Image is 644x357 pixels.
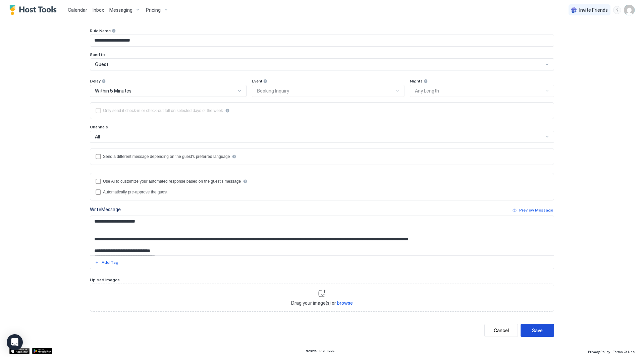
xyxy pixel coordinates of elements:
div: Save [532,327,543,334]
button: Preview Message [512,206,554,214]
span: All [95,134,100,140]
div: User profile [624,5,635,15]
button: Save [521,324,554,337]
span: Guest [95,61,108,67]
span: Edit Message Rule [90,10,554,20]
span: Invite Friends [579,7,608,13]
span: Inbox [93,7,104,13]
div: useAI [96,179,548,184]
div: preapprove [96,189,548,195]
div: menu [613,6,621,14]
div: Only send if check-in or check-out fall on selected days of the week [103,108,223,113]
span: Channels [90,124,108,129]
span: Pricing [146,7,161,13]
button: Add Tag [94,258,119,266]
span: Delay [90,78,101,83]
span: Event [252,78,262,83]
span: Rule Name [90,28,111,33]
textarea: Input Field [90,216,554,255]
span: © 2025 Host Tools [306,349,335,353]
div: Open Intercom Messenger [7,334,23,350]
span: Privacy Policy [588,350,610,354]
div: Preview Message [519,207,553,213]
a: Terms Of Use [613,348,635,355]
span: Upload Images [90,277,120,282]
div: Cancel [494,327,509,334]
span: Drag your image(s) or [291,300,353,306]
a: Privacy Policy [588,348,610,355]
div: Write Message [90,206,121,213]
div: Automatically pre-approve the guest [103,190,167,194]
div: languagesEnabled [96,154,548,159]
a: Calendar [68,6,87,13]
div: Send a different message depending on the guest's preferred language [103,154,230,159]
span: Calendar [68,7,87,13]
button: Cancel [484,324,518,337]
span: browse [337,300,353,306]
div: Add Tag [102,259,118,265]
a: App Store [9,348,30,354]
div: isLimited [96,108,548,113]
a: Inbox [93,6,104,13]
span: Messaging [109,7,132,13]
div: Use AI to customize your automated response based on the guest's message [103,179,241,184]
input: Input Field [90,35,554,46]
a: Google Play Store [32,348,52,354]
span: Within 5 Minutes [95,88,131,94]
span: Send to [90,52,105,57]
span: Terms Of Use [613,350,635,354]
a: Host Tools Logo [9,5,60,15]
span: Nights [410,78,423,83]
